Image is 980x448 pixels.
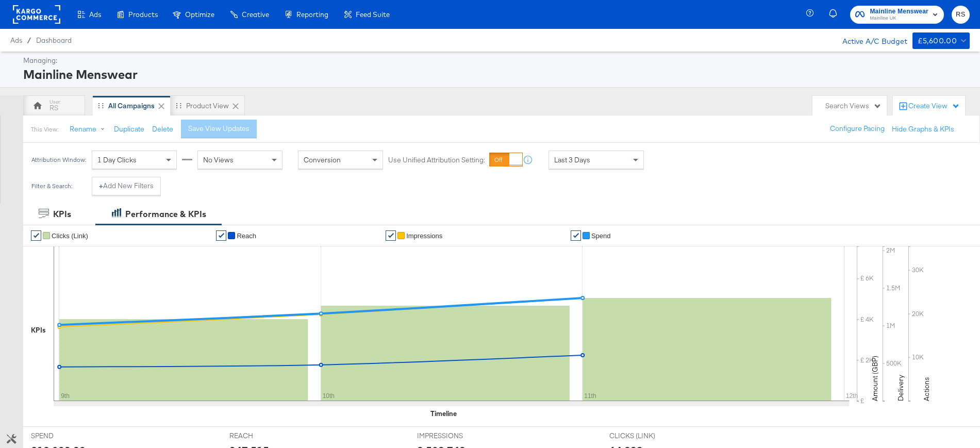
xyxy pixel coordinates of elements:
[823,120,892,138] button: Configure Pacing
[908,101,960,111] div: Create View
[31,182,73,190] div: Filter & Search:
[850,6,944,24] button: Mainline MenswearMainline UK
[870,14,928,23] span: Mainline UK
[956,9,966,21] span: RS
[128,10,158,19] span: Products
[31,325,46,335] div: KPIs
[152,124,173,134] button: Delete
[832,32,907,48] div: Active A/C Budget
[31,431,108,441] span: SPEND
[52,232,88,240] span: Clicks (Link)
[36,36,72,44] a: Dashboard
[216,230,226,241] a: ✔
[31,230,41,241] a: ✔
[912,32,970,49] button: £5,600.00
[554,155,590,164] span: Last 3 Days
[92,177,161,195] button: +Add New Filters
[108,101,155,111] div: All Campaigns
[23,65,967,83] div: Mainline Menswear
[23,56,967,65] div: Managing:
[62,120,116,139] button: Rename
[386,230,396,241] a: ✔
[53,208,71,220] div: KPIs
[870,356,879,401] text: Amount (GBP)
[31,125,58,134] div: This View:
[99,181,103,191] strong: +
[388,155,485,165] label: Use Unified Attribution Setting:
[918,35,957,47] div: £5,600.00
[89,10,101,19] span: Ads
[237,232,256,240] span: Reach
[430,409,457,419] div: Timeline
[406,232,442,240] span: Impressions
[229,431,307,441] span: REACH
[185,10,214,19] span: Optimize
[242,10,269,19] span: Creative
[296,10,328,19] span: Reporting
[125,208,206,220] div: Performance & KPIs
[896,375,905,401] text: Delivery
[356,10,390,19] span: Feed Suite
[203,155,234,164] span: No Views
[870,6,928,17] span: Mainline Menswear
[304,155,341,164] span: Conversion
[22,36,36,44] span: /
[10,36,22,44] span: Ads
[609,431,687,441] span: CLICKS (LINK)
[176,103,181,108] div: Drag to reorder tab
[892,124,954,134] button: Hide Graphs & KPIs
[114,124,144,134] button: Duplicate
[97,155,137,164] span: 1 Day Clicks
[186,101,229,111] div: Product View
[591,232,611,240] span: Spend
[31,156,87,163] div: Attribution Window:
[49,103,58,113] div: RS
[922,377,931,401] text: Actions
[571,230,581,241] a: ✔
[98,103,104,108] div: Drag to reorder tab
[952,6,970,24] button: RS
[417,431,494,441] span: IMPRESSIONS
[825,101,882,111] div: Search Views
